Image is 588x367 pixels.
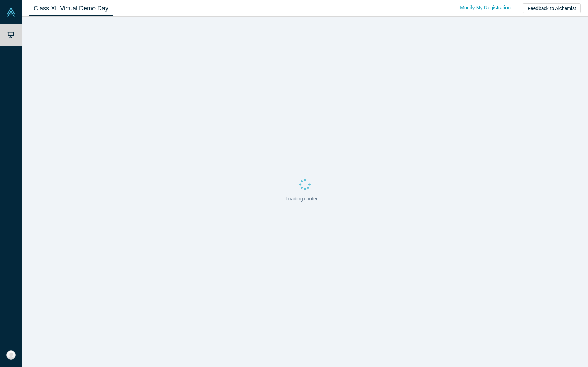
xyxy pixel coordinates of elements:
a: Modify My Registration [453,2,518,14]
a: Class XL Virtual Demo Day [29,0,113,16]
p: Loading content... [286,195,324,203]
img: Alchemist Vault Logo [6,7,16,17]
button: Feedback to Alchemist [523,3,581,13]
img: Paul Stefanski's Account [6,350,16,360]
